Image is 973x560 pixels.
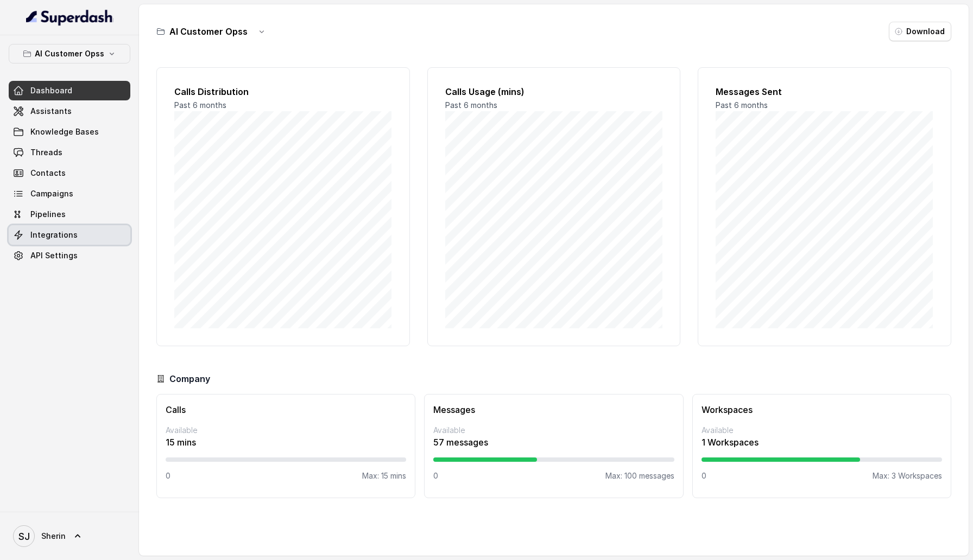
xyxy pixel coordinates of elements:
[169,372,210,385] h3: Company
[433,403,674,416] h3: Messages
[26,9,113,26] img: light.svg
[166,470,170,481] p: 0
[716,100,768,110] span: Past 6 months
[9,184,130,203] a: Campaigns
[605,470,674,481] p: Max: 100 messages
[433,425,674,436] p: Available
[873,470,942,481] p: Max: 3 Workspaces
[9,225,130,245] a: Integrations
[9,143,130,162] a: Threads
[9,246,130,265] a: API Settings
[702,403,942,416] h3: Workspaces
[30,250,78,261] span: API Settings
[433,470,438,481] p: 0
[433,436,674,449] p: 57 messages
[9,122,130,142] a: Knowledge Bases
[9,163,130,183] a: Contacts
[174,85,392,98] h2: Calls Distribution
[35,47,104,60] p: AI Customer Opss
[9,521,130,551] a: Sherin
[30,209,66,220] span: Pipelines
[445,85,663,98] h2: Calls Usage (mins)
[174,100,226,110] span: Past 6 months
[30,188,73,199] span: Campaigns
[9,81,130,100] a: Dashboard
[30,147,62,158] span: Threads
[702,425,942,436] p: Available
[362,470,406,481] p: Max: 15 mins
[9,205,130,224] a: Pipelines
[889,22,951,41] button: Download
[18,531,30,542] text: SJ
[30,230,78,240] span: Integrations
[445,100,497,110] span: Past 6 months
[716,85,933,98] h2: Messages Sent
[166,436,406,449] p: 15 mins
[30,106,72,117] span: Assistants
[166,425,406,436] p: Available
[9,101,130,121] a: Assistants
[30,85,72,96] span: Dashboard
[30,168,66,179] span: Contacts
[41,531,66,542] span: Sherin
[169,25,248,38] h3: AI Customer Opss
[702,470,706,481] p: 0
[30,126,99,137] span: Knowledge Bases
[702,436,942,449] p: 1 Workspaces
[9,44,130,63] button: AI Customer Opss
[166,403,406,416] h3: Calls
